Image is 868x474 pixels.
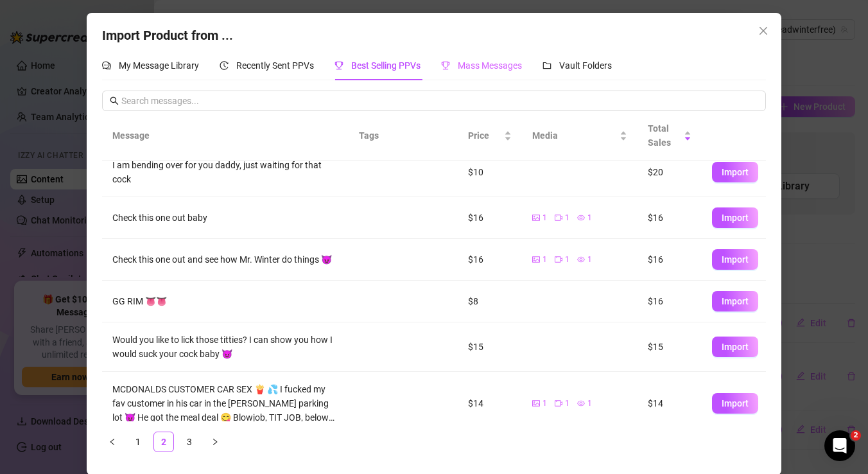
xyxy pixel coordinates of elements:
span: trophy [441,61,450,70]
a: 2 [154,432,173,452]
th: Message [102,111,349,161]
span: 1 [542,398,547,410]
button: Import [712,162,758,182]
li: 3 [179,432,200,452]
div: Would you like to lick those titties? I can show you how I would suck your cock baby 😈 [112,333,338,361]
span: Import [722,342,749,352]
span: 1 [587,398,592,410]
button: Import [712,291,758,312]
span: Import [722,398,749,408]
button: Import [712,207,758,228]
span: Recently Sent PPVs [236,60,314,71]
span: 1 [565,254,569,266]
span: 1 [565,398,569,410]
span: My Message Library [119,60,199,71]
li: 2 [153,432,174,452]
span: Close [753,26,774,36]
a: 3 [180,432,199,452]
span: Media [532,128,617,143]
span: search [110,96,119,105]
span: Vault Folders [559,60,612,71]
td: $15 [638,322,702,372]
td: $16 [638,197,702,239]
span: 2 [851,430,861,441]
div: GG RIM 👅👅 [112,294,338,308]
div: MCDONALDS CUSTOMER CAR SEX 🍟 💦 I fucked my fav customer in his car in the [PERSON_NAME] parking l... [112,382,338,425]
span: 1 [587,212,592,224]
span: Import [722,296,749,306]
button: right [205,432,225,452]
td: $15 [458,322,522,372]
td: $14 [638,372,702,435]
a: 1 [128,432,148,452]
div: Check this one out baby [112,211,338,225]
span: Mass Messages [458,60,522,71]
td: $16 [458,197,522,239]
span: Best Selling PPVs [351,60,421,71]
iframe: Intercom live chat [824,430,855,461]
button: left [102,432,123,452]
th: Media [522,111,638,161]
span: left [108,438,116,446]
td: $16 [458,239,522,281]
div: Check this one out and see how Mr. Winter do things 😈 [112,252,338,267]
span: trophy [334,61,343,70]
span: close [758,26,768,36]
th: Tags [349,111,426,161]
input: Search messages... [121,94,758,108]
span: 1 [542,254,547,266]
span: folder [542,61,551,70]
button: Import [712,249,758,270]
td: $14 [458,372,522,435]
td: $10 [458,148,522,197]
td: $16 [638,239,702,281]
span: 1 [565,212,569,224]
td: $16 [638,281,702,322]
span: picture [532,256,540,263]
button: Import [712,393,758,414]
button: Import [712,337,758,357]
th: Price [458,111,522,161]
span: right [211,438,219,446]
span: video-camera [555,214,562,222]
span: picture [532,399,540,407]
td: $8 [458,281,522,322]
span: Import [722,167,749,177]
span: 1 [542,212,547,224]
span: Price [468,128,501,143]
td: $20 [638,148,702,197]
span: eye [577,214,585,222]
span: Import [722,213,749,223]
span: eye [577,399,585,407]
th: Total Sales [638,111,702,161]
span: video-camera [555,256,562,263]
div: I am bending over for you daddy, just waiting for that cock [112,158,338,186]
span: Import [722,254,749,265]
span: video-camera [555,399,562,407]
li: Previous Page [102,432,123,452]
span: eye [577,256,585,263]
li: Next Page [205,432,225,452]
span: comment [102,61,111,70]
span: 1 [587,254,592,266]
span: picture [532,214,540,222]
span: Total Sales [648,121,681,150]
button: Close [753,21,774,41]
span: Import Product from ... [102,28,233,43]
span: history [220,61,229,70]
li: 1 [128,432,148,452]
